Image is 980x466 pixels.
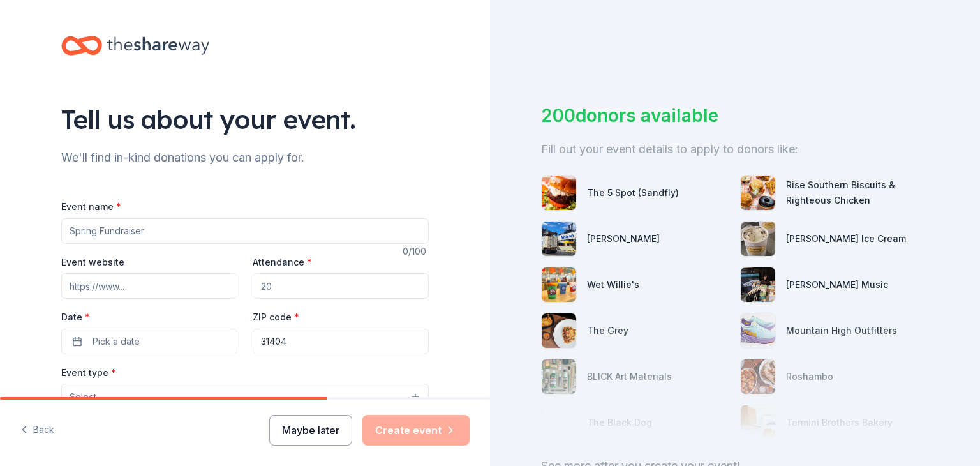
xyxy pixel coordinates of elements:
[786,177,929,208] div: Rise Southern Biscuits & Righteous Chicken
[741,222,775,256] img: photo for Leopold's Ice Cream
[61,311,237,324] label: Date
[786,277,888,292] div: [PERSON_NAME] Music
[61,366,116,379] label: Event type
[253,311,299,324] label: ZIP code
[542,267,576,302] img: photo for Wet Willie's
[541,102,929,129] div: 200 donors available
[741,267,775,302] img: photo for Alfred Music
[93,334,140,349] span: Pick a date
[61,329,237,354] button: Pick a date
[61,218,429,244] input: Spring Fundraiser
[542,222,576,256] img: photo for Matson
[61,101,429,137] div: Tell us about your event.
[61,147,429,168] div: We'll find in-kind donations you can apply for.
[253,329,429,354] input: 12345 (U.S. only)
[587,185,679,200] div: The 5 Spot (Sandfly)
[587,277,639,292] div: Wet Willie's
[403,244,429,259] div: 0 /100
[253,273,429,299] input: 20
[61,273,237,299] input: https://www...
[269,415,352,446] button: Maybe later
[587,231,660,246] div: [PERSON_NAME]
[20,417,54,444] button: Back
[61,200,121,213] label: Event name
[61,384,429,410] button: Select
[542,176,576,210] img: photo for The 5 Spot (Sandfly)
[541,139,929,160] div: Fill out your event details to apply to donors like:
[253,256,312,269] label: Attendance
[61,256,124,269] label: Event website
[786,231,906,246] div: [PERSON_NAME] Ice Cream
[70,389,96,405] span: Select
[741,176,775,210] img: photo for Rise Southern Biscuits & Righteous Chicken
